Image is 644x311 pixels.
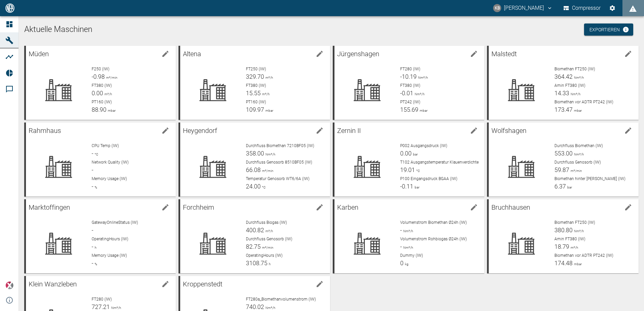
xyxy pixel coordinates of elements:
span: mbar [264,109,273,112]
span: Nm³/h [573,152,584,156]
span: Dummy (IW) [400,253,423,258]
button: edit machine [467,47,481,61]
span: Nm³/h [264,306,275,310]
span: - [400,227,402,234]
span: -0.98 [92,73,105,80]
span: - [92,260,93,267]
a: Rahmhausedit machineCPU Temp (IW)-°CNetwork Quality (IW)-Memory Usage (IW)-% [24,123,176,197]
span: - [400,243,402,250]
a: Exportieren [584,24,633,36]
span: - [92,227,93,234]
span: 174.48 [554,260,573,267]
span: FT380 (IW) [400,83,420,88]
span: FT280 (IW) [400,67,420,71]
span: FT380 (IW) [246,83,266,88]
span: Müden [29,50,49,58]
button: edit machine [621,47,635,61]
span: Temperatur Genosorb WT6/6A (IW) [246,176,310,181]
span: Karben [337,203,358,211]
a: Bruchhausenedit machineBiomethan FT250 (IW)380.80Nm³/hAmin FT380 (IW)18.79m³/hBiomethan vor ADTR ... [487,199,639,273]
button: edit machine [159,201,172,214]
span: 727.21 [92,303,110,310]
span: FT250 (IW) [246,67,266,71]
span: 0 [400,260,404,267]
span: FT280a_Biomethanvolumenstrom (IW) [246,297,316,302]
span: Nm³/h [402,246,413,249]
span: m³/min [105,76,118,79]
span: Bruchhausen [491,203,530,211]
button: edit machine [621,201,635,214]
span: 329.70 [246,73,264,80]
span: bar [566,185,572,189]
span: m³/min [261,169,273,173]
span: FT380 (IW) [92,83,112,88]
span: Network Quality (IW) [92,160,129,165]
span: Heygendorf [183,127,217,135]
span: Nm³/h [573,76,584,79]
span: FT280 (IW) [92,297,112,302]
a: Heygendorfedit machineDurchfluss Biomethan 7210BF05 (IW)358.00Nm³/hDurchfluss Genosorb 8510BF05 (... [179,123,330,197]
span: m³/h [261,92,269,96]
button: kevin.bittner@arcanum-energy.de [492,2,554,14]
span: °C [261,185,266,189]
span: 400.82 [246,227,264,234]
button: edit machine [467,124,481,137]
span: 0.00 [92,90,103,97]
span: 358.00 [246,150,264,157]
span: Wolfshagen [491,127,526,135]
span: P002 Ausgangsdruck (IW) [400,143,447,148]
span: 14.33 [554,90,569,97]
span: Durchfluss Genosorb (IW) [554,160,601,165]
span: PT160 (IW) [246,100,266,104]
button: edit machine [313,124,326,137]
span: mbar [573,109,582,112]
a: Altenaedit machineFT250 (IW)329.70m³/hFT380 (IW)15.55m³/hPT160 (IW)109.97mbar [179,46,330,120]
span: 109.97 [246,106,264,113]
span: OperatingHours (IW) [92,237,128,241]
span: Forchheim [183,203,214,211]
button: edit machine [621,124,635,137]
span: PT242 (IW) [400,100,420,104]
span: Durchfluss Biomethan (IW) [554,143,603,148]
span: Nm³/h [110,306,121,310]
span: 88.90 [92,106,106,113]
span: 364.42 [554,73,573,80]
a: Karbenedit machineVolumenstrom Biomethan Ø24h (IW)-Nm³/hVolumenstrom Rohbiogas Ø24h (IW)-Nm³/hDum... [333,199,484,273]
span: Altena [183,50,201,58]
span: h [267,262,270,266]
span: F250 (IW) [92,67,109,71]
span: 3108.75 [246,260,267,267]
span: 24.00 [246,183,261,190]
span: m³/min [261,246,273,249]
span: 6.37 [554,183,566,190]
span: Volumenstrom Biomethan Ø24h (IW) [400,220,467,225]
span: - [92,150,93,157]
span: Nm³/h [417,76,428,79]
span: h [93,246,96,249]
span: -10.19 [400,73,417,80]
a: Malstedtedit machineBiomethan FT250 (IW)364.42Nm³/hAmin FT380 (IW)14.33Nm³/hBiomethan vor ADTR PT... [487,46,639,120]
span: Durchfluss Genosorb 8510BF05 (IW) [246,160,312,165]
span: Jürgenshagen [337,50,379,58]
span: m³/h [569,246,578,249]
span: Nm³/h [264,152,275,156]
span: 0.00 [400,150,412,157]
span: 380.80 [554,227,573,234]
span: Amin FT380 (IW) [554,83,585,88]
span: % [93,185,97,189]
span: P100 Eingangsdruck BGAA (IW) [400,176,457,181]
span: 173.47 [554,106,573,113]
span: 66.08 [246,166,261,173]
span: OperatingHours (IW) [246,253,283,258]
a: Forchheimedit machineDurchfluss Biogas (IW)400.82m³/hDurchfluss Genosorb (IW)82.75m³/minOperating... [179,199,330,273]
span: CPU Temp (IW) [92,143,119,148]
span: Kroppenstedt [183,280,222,288]
div: KB [493,4,501,12]
span: Amin FT380 (IW) [554,237,585,241]
span: °C [415,169,420,173]
span: Nm³/h [402,229,413,233]
span: Nm³/h [413,92,424,96]
span: Marktoffingen [29,203,70,211]
span: Biomethan FT250 (IW) [554,67,595,71]
span: Zernin II [337,127,361,135]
